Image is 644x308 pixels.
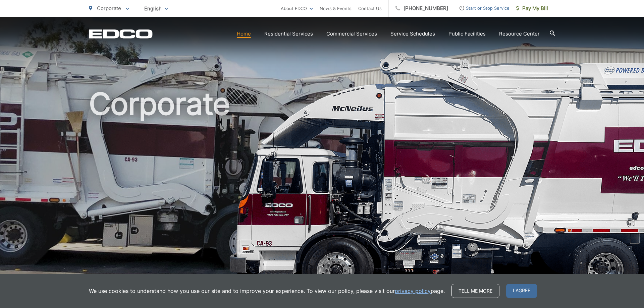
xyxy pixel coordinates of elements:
[506,284,537,298] span: I agree
[237,30,251,38] a: Home
[89,29,153,39] a: EDCD logo. Return to the homepage.
[97,5,121,11] span: Corporate
[451,284,499,298] a: Tell me more
[264,30,313,38] a: Residential Services
[448,30,486,38] a: Public Facilities
[89,287,445,295] p: We use cookies to understand how you use our site and to improve your experience. To view our pol...
[358,4,382,12] a: Contact Us
[326,30,377,38] a: Commercial Services
[395,287,431,295] a: privacy policy
[139,3,173,14] span: English
[281,4,313,12] a: About EDCO
[320,4,352,12] a: News & Events
[499,30,540,38] a: Resource Center
[390,30,435,38] a: Service Schedules
[89,87,555,299] h1: Corporate
[516,4,548,12] span: Pay My Bill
